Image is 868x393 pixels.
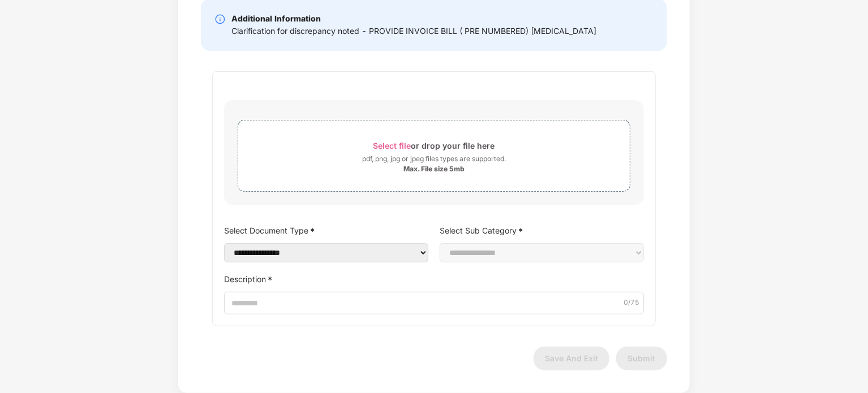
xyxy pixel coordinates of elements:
div: or drop your file here [373,138,495,153]
div: Max. File size 5mb [403,165,465,174]
span: 0 /75 [624,298,639,309]
button: Submit [616,347,667,370]
img: svg+xml;base64,PHN2ZyBpZD0iSW5mby0yMHgyMCIgeG1sbnM9Imh0dHA6Ly93d3cudzMub3JnLzIwMDAvc3ZnIiB3aWR0aD... [214,14,226,25]
span: Submit [628,353,656,363]
span: Save And Exit [545,353,598,363]
span: Select fileor drop your file herepdf, png, jpg or jpeg files types are supported.Max. File size 5mb [238,129,630,183]
b: Additional Information [231,14,321,23]
button: Save And Exit [534,347,609,370]
div: Clarification for discrepancy noted - PROVIDE INVOICE BILL ( PRE NUMBERED) [MEDICAL_DATA] [231,25,596,37]
label: Select Sub Category [440,222,644,239]
label: Description [224,271,644,287]
div: pdf, png, jpg or jpeg files types are supported. [362,153,506,165]
label: Select Document Type [224,222,428,239]
span: Select file [373,141,411,150]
